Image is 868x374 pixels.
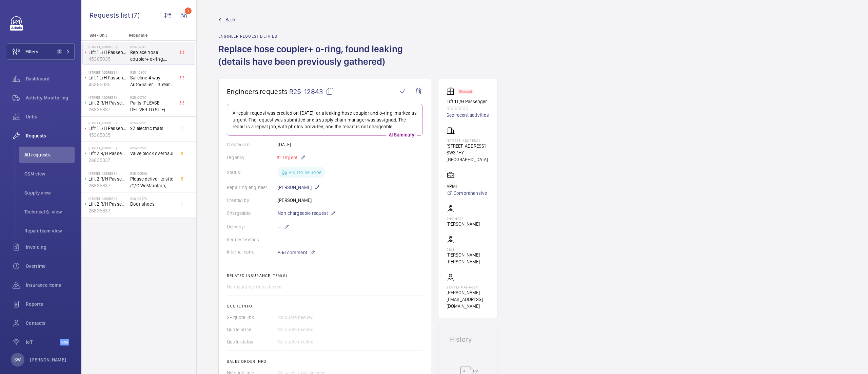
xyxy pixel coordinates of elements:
span: Contacts [26,320,75,326]
span: Technical S. view [24,208,75,215]
span: Requests list [90,11,132,19]
p: Lift 1 L/H Passenger [88,125,127,132]
p: SW3 1HY [GEOGRAPHIC_DATA] [447,149,489,163]
span: Engineers requests [227,87,288,96]
span: Supply view [24,189,75,196]
span: Activity Monitoring [26,94,75,101]
span: 2 [57,49,62,54]
p: [PERSON_NAME] [30,356,66,363]
h1: Replace hose coupler+ o-ring, found leaking (details have been previously gathered) [218,43,431,79]
button: Filters2 [7,43,75,60]
h2: R25-06508 [130,171,175,175]
span: Safeline 4 way Autodialler + 3 Year SIM [130,74,175,88]
h2: R25-12806 [130,70,175,74]
p: [PERSON_NAME] [447,221,480,227]
span: Beta [60,339,69,345]
p: [STREET_ADDRESS] [88,146,127,150]
p: CSM [447,247,489,251]
p: Lift 1 L/H Passenger [88,49,127,56]
p: Lift 1 L/H Passenger [88,74,127,81]
span: IoT [26,339,60,345]
span: Door shoes [130,201,175,207]
p: 26835837 [88,182,127,189]
p: Repair title [129,33,174,38]
p: 26835837 [88,157,127,164]
p: [STREET_ADDRESS] [88,121,127,125]
p: 26835837 [88,106,127,113]
h2: R25-09226 [130,121,175,125]
p: Supply manager [447,285,489,289]
p: 45385035 [447,105,489,112]
p: 45385035 [88,81,127,88]
span: Back [225,16,236,23]
p: SW [14,356,21,363]
p: Engineer [447,217,480,221]
p: [PERSON_NAME] [PERSON_NAME] [447,251,489,265]
span: Dashboard [26,75,75,82]
span: Insurance items [26,282,75,288]
span: Requests [26,132,75,139]
span: Invoicing [26,244,75,250]
p: APML [447,183,487,190]
h2: R25-12843 [130,45,175,49]
p: 26835837 [88,207,127,214]
p: -- [278,223,289,231]
span: Parts (PLEASE DELIVER TO SITE) [130,99,175,113]
p: [PERSON_NAME][EMAIL_ADDRESS][DOMAIN_NAME] [447,289,489,310]
span: Overtime [26,263,75,269]
h2: R24-08275 [130,197,175,201]
p: [PERSON_NAME] [278,183,320,191]
span: Urgent [282,155,297,160]
span: Units [26,113,75,120]
span: Add comment [278,249,307,256]
p: Lift 2 R/H Passenger [88,99,127,106]
p: Site - Unit [81,33,126,38]
span: Non chargeable request [278,210,328,217]
h2: Quote info [227,304,423,308]
span: Please deliver to site (C/O WeMaintain, Florin Reception) [130,175,175,189]
h2: R25-09224 [130,146,175,150]
span: Valve block overhaul [130,150,175,157]
p: [STREET_ADDRESS] [88,171,127,175]
span: R25-12843 [289,87,334,96]
p: Lift 2 R/H Passenger [88,201,127,207]
h2: Engineer request details [218,34,431,39]
a: Comprehensive [447,190,487,197]
span: x2 electric mats [130,125,175,132]
p: [STREET_ADDRESS] [88,45,127,49]
img: elevator.svg [447,87,457,95]
span: CSM view [24,170,75,177]
p: [STREET_ADDRESS] [88,70,127,74]
h2: Related insurance item(s) [227,273,423,278]
p: Lift 2 R/H Passenger [88,175,127,182]
span: Replace hose coupler+ o-ring, found leaking (details have been previously gathered) [130,49,175,62]
a: See recent activities [447,112,489,118]
h2: Sales order info [227,359,423,364]
p: [STREET_ADDRESS] [88,95,127,99]
span: Filters [25,48,38,55]
p: 45385035 [88,132,127,138]
p: AI Summary [386,131,417,138]
p: [STREET_ADDRESS] [447,138,489,143]
p: [STREET_ADDRESS] [447,143,489,149]
p: [STREET_ADDRESS] [88,197,127,201]
p: Stopped [459,90,472,93]
p: A repair request was created on [DATE] for a leaking hose coupler and o-ring, marked as urgent. T... [233,110,417,130]
p: Lift 2 R/H Passenger [88,150,127,157]
span: All requests [24,151,75,158]
p: Lift 1 L/H Passenger [447,98,489,105]
p: 45385035 [88,56,127,62]
span: Reports [26,301,75,307]
h2: R25-09760 [130,95,175,99]
h1: History [449,336,486,343]
span: Repair team view [24,227,75,234]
